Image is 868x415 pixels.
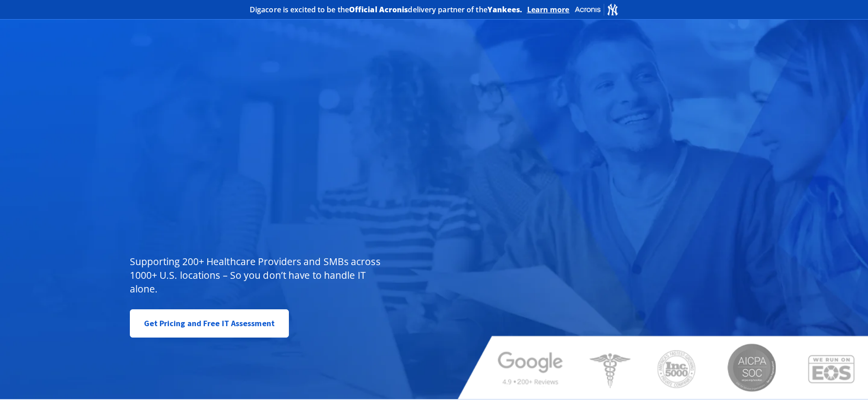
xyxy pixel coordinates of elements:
[130,309,289,338] a: Get Pricing and Free IT Assessment
[488,5,523,15] b: Yankees.
[250,6,523,13] h2: Digacore is excited to be the delivery partner of the
[349,5,408,15] b: Official Acronis
[130,255,385,296] p: Supporting 200+ Healthcare Providers and SMBs across 1000+ U.S. locations – So you don’t have to ...
[527,5,570,14] a: Learn more
[144,314,275,333] span: Get Pricing and Free IT Assessment
[574,3,619,16] img: Acronis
